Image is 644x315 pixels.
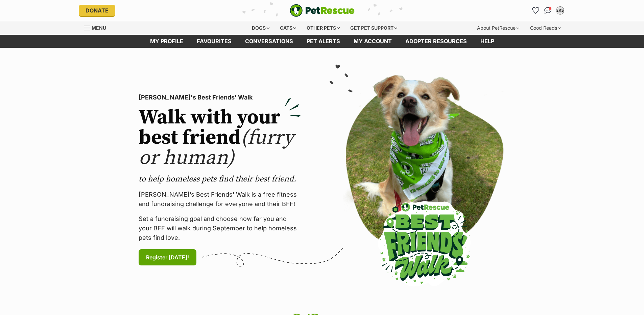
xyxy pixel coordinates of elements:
[84,21,111,33] a: Menu
[290,4,355,17] img: logo-e224e6f780fb5917bec1dbf3a21bbac754714ae5b6737aabdf751b685950b380.svg
[543,5,553,16] a: Conversations
[139,190,301,209] p: [PERSON_NAME]’s Best Friends' Walk is a free fitness and fundraising challenge for everyone and t...
[300,35,347,48] a: Pet alerts
[79,5,115,16] a: Donate
[139,93,301,102] p: [PERSON_NAME]'s Best Friends' Walk
[275,21,301,35] div: Cats
[530,5,566,16] ul: Account quick links
[139,108,301,168] h2: Walk with your best friend
[557,7,564,14] div: EKS
[139,249,196,265] a: Register [DATE]!
[92,25,106,31] span: Menu
[474,35,501,48] a: Help
[347,35,399,48] a: My account
[143,35,190,48] a: My profile
[139,174,301,184] p: to help homeless pets find their best friend.
[544,7,551,14] img: chat-41dd97257d64d25036548639549fe6c8038ab92f7586957e7f3b1b290dea8141.svg
[345,21,402,35] div: Get pet support
[530,5,541,16] a: Favourites
[555,5,566,16] button: My account
[139,125,294,171] span: (furry or human)
[399,35,474,48] a: Adopter resources
[247,21,274,35] div: Dogs
[472,21,524,35] div: About PetRescue
[139,214,301,242] p: Set a fundraising goal and choose how far you and your BFF will walk during September to help hom...
[238,35,300,48] a: conversations
[525,21,566,35] div: Good Reads
[290,4,355,17] a: PetRescue
[146,253,189,261] span: Register [DATE]!
[302,21,344,35] div: Other pets
[190,35,238,48] a: Favourites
